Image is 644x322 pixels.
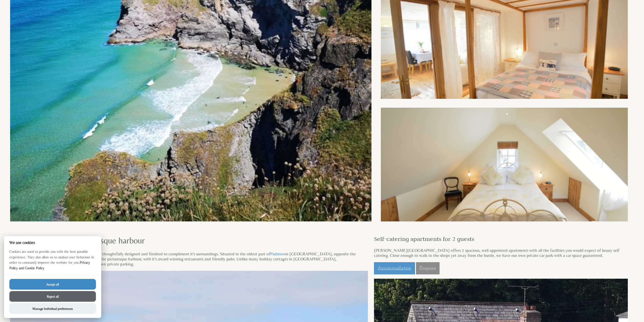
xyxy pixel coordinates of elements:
[9,279,96,290] button: Accept all
[374,235,628,242] h2: Self-catering apartments for 2 guests
[416,262,440,274] a: Enquire
[374,262,415,274] a: Accommodation
[10,235,368,245] h1: Close to Padstow's picturesque harbour
[9,291,96,302] button: Reject all
[4,249,101,275] p: Cookies are used to provide you with the best possible experience. They also allow us to analyse ...
[270,251,285,256] a: Padstow
[9,303,96,314] button: Manage Individual preferences
[9,260,90,270] a: Privacy Policy and Cookie Policy
[374,248,628,258] p: [PERSON_NAME][GEOGRAPHIC_DATA] offers 2 spacious, well appointed apartments with all the faciliti...
[381,108,628,230] img: HHC_3305.full.jpg
[10,251,368,267] p: has been thoughtfully designed and finished to compliment it's surroundings. Situated in the olde...
[4,240,101,245] h2: We use cookies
